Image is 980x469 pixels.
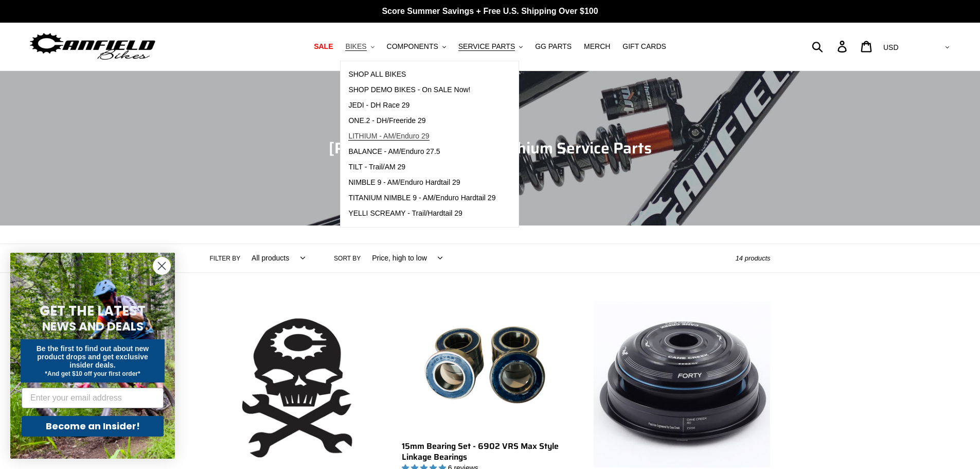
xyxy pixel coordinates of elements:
a: GIFT CARDS [617,40,671,54]
span: NIMBLE 9 - AM/Enduro Hardtail 29 [348,178,460,187]
span: 14 products [736,254,771,262]
label: Filter by [210,254,241,263]
button: Close dialog [153,257,171,275]
img: Canfield Bikes [28,30,157,63]
span: LITHIUM - AM/Enduro 29 [348,132,429,141]
a: SALE [309,40,338,54]
button: SERVICE PARTS [453,40,528,54]
span: TITANIUM NIMBLE 9 - AM/Enduro Hardtail 29 [348,194,495,202]
button: COMPONENTS [382,40,451,54]
button: BIKES [340,40,379,54]
a: ONE.2 - DH/Freeride 29 [341,113,503,129]
a: LITHIUM - AM/Enduro 29 [341,129,503,144]
span: SERVICE PARTS [458,42,515,51]
a: TILT - Trail/AM 29 [341,160,503,175]
a: SHOP DEMO BIKES - On SALE Now! [341,82,503,98]
span: SHOP DEMO BIKES - On SALE Now! [348,85,470,94]
input: Enter your email address [22,388,164,408]
a: BALANCE - AM/Enduro 27.5 [341,144,503,160]
label: Sort by [334,254,361,263]
a: JEDI - DH Race 29 [341,98,503,113]
a: MERCH [579,40,615,54]
span: GG PARTS [535,42,572,51]
span: YELLI SCREAMY - Trail/Hardtail 29 [348,209,462,218]
a: GG PARTS [530,40,577,54]
span: BALANCE - AM/Enduro 27.5 [348,147,440,156]
span: MERCH [584,42,610,51]
input: Search [817,35,844,58]
span: BIKES [345,42,366,51]
span: SALE [314,42,333,51]
span: *And get $10 off your first order* [45,370,140,377]
span: SHOP ALL BIKES [348,70,406,79]
a: SHOP ALL BIKES [341,67,503,82]
button: Become an Insider! [22,416,164,437]
span: Be the first to find out about new product drops and get exclusive insider deals. [37,344,149,369]
a: TITANIUM NIMBLE 9 - AM/Enduro Hardtail 29 [341,190,503,206]
span: [PERSON_NAME] Bikes Lithium Service Parts [329,136,652,160]
span: COMPONENTS [387,42,438,51]
span: NEWS AND DEALS [42,318,144,335]
span: TILT - Trail/AM 29 [348,163,405,171]
span: GET THE LATEST [40,302,146,320]
a: YELLI SCREAMY - Trail/Hardtail 29 [341,206,503,221]
a: NIMBLE 9 - AM/Enduro Hardtail 29 [341,175,503,190]
span: ONE.2 - DH/Freeride 29 [348,116,425,125]
span: JEDI - DH Race 29 [348,101,409,110]
span: GIFT CARDS [622,42,666,51]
